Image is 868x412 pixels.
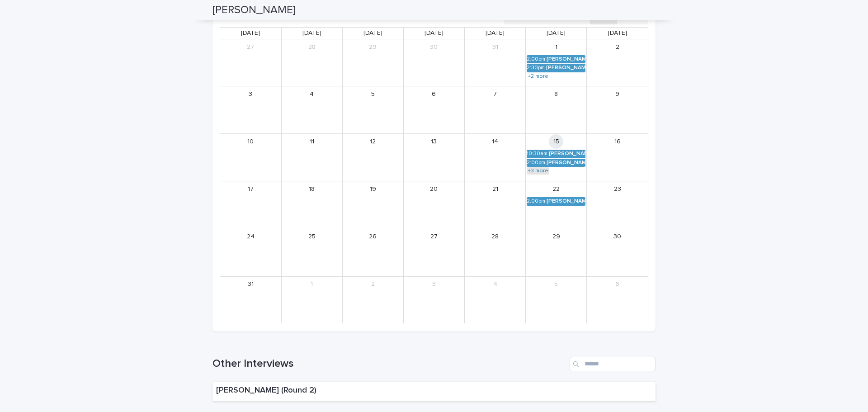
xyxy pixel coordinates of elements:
td: July 27, 2025 [220,39,281,86]
a: August 29, 2025 [549,230,563,244]
a: Show 2 more events [527,73,549,80]
a: August 25, 2025 [305,230,319,244]
td: August 7, 2025 [465,86,526,134]
td: August 4, 2025 [281,86,342,134]
td: July 30, 2025 [403,39,464,86]
td: August 31, 2025 [220,276,281,323]
a: August 16, 2025 [610,134,625,149]
td: September 1, 2025 [281,276,342,323]
a: Monday [301,28,323,39]
td: September 6, 2025 [587,276,648,323]
td: August 13, 2025 [403,134,464,181]
td: August 21, 2025 [465,181,526,229]
td: September 2, 2025 [342,276,403,323]
div: [PERSON_NAME] (Round 2) [547,56,585,62]
div: 2:00pm [527,56,545,62]
a: August 11, 2025 [305,134,319,149]
a: August 14, 2025 [488,134,502,149]
p: [PERSON_NAME] (Round 2) [216,386,316,396]
td: September 3, 2025 [403,276,464,323]
a: July 29, 2025 [366,40,380,54]
td: August 14, 2025 [465,134,526,181]
h1: Other Interviews [212,357,566,370]
a: August 23, 2025 [610,182,625,196]
a: August 8, 2025 [549,87,563,101]
div: 2:30pm [527,65,545,71]
a: August 4, 2025 [305,87,319,101]
a: Show 3 more events [527,167,549,175]
td: August 26, 2025 [342,229,403,276]
a: August 20, 2025 [427,182,441,196]
td: August 30, 2025 [587,229,648,276]
a: August 13, 2025 [427,134,441,149]
td: September 5, 2025 [526,276,587,323]
div: [PERSON_NAME] (Round 2) [547,160,585,166]
a: September 5, 2025 [549,277,563,292]
td: August 22, 2025 [526,181,587,229]
a: September 3, 2025 [427,277,441,292]
h2: [PERSON_NAME] [212,4,296,17]
a: Thursday [484,28,506,39]
a: Friday [545,28,567,39]
td: August 28, 2025 [465,229,526,276]
a: August 24, 2025 [243,230,258,244]
input: Search [570,357,656,371]
a: July 31, 2025 [488,40,502,54]
td: August 1, 2025 [526,39,587,86]
td: August 27, 2025 [403,229,464,276]
a: August 18, 2025 [305,182,319,196]
td: August 2, 2025 [587,39,648,86]
td: August 6, 2025 [403,86,464,134]
td: August 8, 2025 [526,86,587,134]
div: [PERSON_NAME] (Round 2) [547,198,585,204]
a: August 9, 2025 [610,87,625,101]
td: August 5, 2025 [342,86,403,134]
a: August 19, 2025 [366,182,380,196]
a: August 1, 2025 [549,40,563,54]
td: July 31, 2025 [465,39,526,86]
a: August 17, 2025 [243,182,258,196]
a: September 6, 2025 [610,277,625,292]
a: August 2, 2025 [610,40,625,54]
div: [PERSON_NAME] (Round 2) [546,65,585,71]
td: August 24, 2025 [220,229,281,276]
a: August 3, 2025 [243,87,258,101]
td: August 9, 2025 [587,86,648,134]
a: August 6, 2025 [427,87,441,101]
div: [PERSON_NAME] (Round 2) [549,151,585,157]
td: July 29, 2025 [342,39,403,86]
td: August 19, 2025 [342,181,403,229]
td: August 10, 2025 [220,134,281,181]
a: August 22, 2025 [549,182,563,196]
a: Sunday [239,28,262,39]
a: [PERSON_NAME] (Round 2) [212,382,656,402]
td: August 3, 2025 [220,86,281,134]
a: August 28, 2025 [488,230,502,244]
a: September 1, 2025 [305,277,319,292]
a: August 21, 2025 [488,182,502,196]
td: August 20, 2025 [403,181,464,229]
div: 2:00pm [527,198,545,204]
td: August 11, 2025 [281,134,342,181]
td: August 16, 2025 [587,134,648,181]
td: August 29, 2025 [526,229,587,276]
a: September 2, 2025 [366,277,380,292]
div: 10:30am [527,151,547,157]
a: Wednesday [423,28,445,39]
a: August 12, 2025 [366,134,380,149]
a: Tuesday [362,28,384,39]
td: August 12, 2025 [342,134,403,181]
a: Saturday [606,28,629,39]
a: July 27, 2025 [243,40,258,54]
a: August 15, 2025 [549,134,563,149]
div: 2:00pm [527,160,545,166]
a: August 27, 2025 [427,230,441,244]
a: August 5, 2025 [366,87,380,101]
a: September 4, 2025 [488,277,502,292]
td: August 23, 2025 [587,181,648,229]
a: July 30, 2025 [427,40,441,54]
a: August 30, 2025 [610,230,625,244]
td: August 15, 2025 [526,134,587,181]
td: August 18, 2025 [281,181,342,229]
